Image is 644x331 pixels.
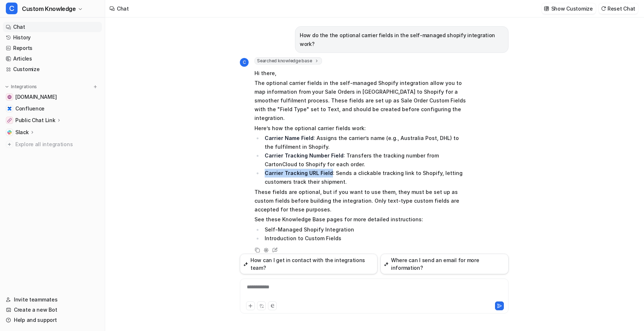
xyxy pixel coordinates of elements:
[11,84,37,90] p: Integrations
[3,104,102,114] a: ConfluenceConfluence
[254,124,468,133] p: Here’s how the optional carrier fields work:
[3,54,102,64] a: Articles
[262,151,468,169] li: : Transfers the tracking number from CartonCloud to Shopify for each order.
[254,69,468,78] p: Hi there,
[15,129,29,136] p: Slack
[3,315,102,325] a: Help and support
[3,32,102,43] a: History
[3,83,39,90] button: Integrations
[3,92,102,102] a: help.cartoncloud.com[DOMAIN_NAME]
[15,105,45,112] span: Confluence
[3,43,102,53] a: Reports
[599,3,638,14] button: Reset Chat
[254,79,468,122] p: The optional carrier fields in the self-managed Shopify integration allow you to map information ...
[3,295,102,305] a: Invite teammates
[3,64,102,74] a: Customize
[4,84,9,89] img: expand menu
[240,58,249,67] span: C
[265,135,314,141] strong: Carrier Name Field
[254,57,322,65] span: Searched knowledge base
[117,5,129,12] div: Chat
[265,170,333,176] strong: Carrier Tracking URL Field
[262,134,468,151] li: : Assigns the carrier’s name (e.g., Australia Post, DHL) to the fulfilment in Shopify.
[262,169,468,186] li: : Sends a clickable tracking link to Shopify, letting customers track their shipment.
[7,118,12,122] img: Public Chat Link
[544,6,549,11] img: customize
[3,139,102,149] a: Explore all integrations
[3,305,102,315] a: Create a new Bot
[265,152,344,159] strong: Carrier Tracking Number Field
[3,22,102,32] a: Chat
[22,4,76,14] span: Custom Knowledge
[93,84,98,89] img: menu_add.svg
[551,5,593,12] p: Show Customize
[7,106,12,111] img: Confluence
[254,215,468,224] p: See these Knowledge Base pages for more detailed instructions:
[15,117,55,124] p: Public Chat Link
[542,3,596,14] button: Show Customize
[6,141,13,148] img: explore all integrations
[15,93,57,101] span: [DOMAIN_NAME]
[240,254,377,274] button: How can I get in contact with the integrations team?
[254,188,468,214] p: These fields are optional, but if you want to use them, they must be set up as custom fields befo...
[262,225,468,234] li: Self-Managed Shopify Integration
[7,130,12,135] img: Slack
[15,139,99,150] span: Explore all integrations
[7,95,12,99] img: help.cartoncloud.com
[380,254,509,274] button: Where can I send an email for more information?
[300,31,504,48] p: How do the the optional carrier fields in the self-managed shopify integration work?
[601,6,606,11] img: reset
[262,234,468,243] li: Introduction to Custom Fields
[6,3,18,14] span: C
